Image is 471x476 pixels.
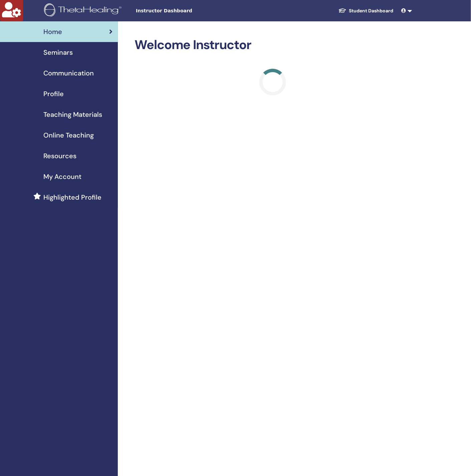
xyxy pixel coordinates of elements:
span: My Account [43,172,81,182]
span: Communication [43,68,94,78]
a: Student Dashboard [333,5,399,17]
img: logo.png [44,3,124,18]
img: graduation-cap-white.svg [338,8,346,13]
h2: Welcome Instructor [135,37,411,53]
span: Teaching Materials [43,109,102,120]
span: Home [43,27,62,37]
span: Instructor Dashboard [136,7,236,14]
span: Highlighted Profile [43,192,101,202]
span: Resources [43,151,76,161]
span: Seminars [43,47,73,57]
span: Online Teaching [43,130,94,140]
span: Profile [43,89,64,99]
